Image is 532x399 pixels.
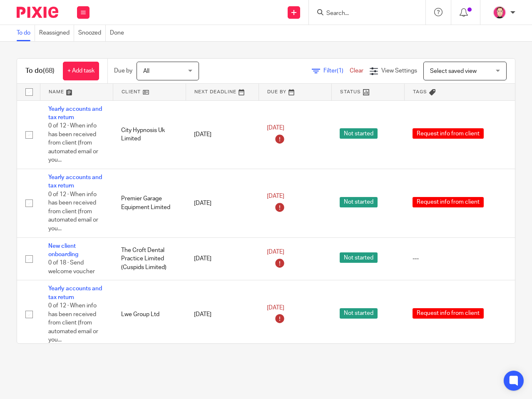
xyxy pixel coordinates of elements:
[63,62,99,80] a: + Add task
[340,128,378,139] span: Not started
[323,68,350,74] span: Filter
[430,68,477,74] span: Select saved view
[113,237,186,280] td: The Croft Dental Practice Limited (Cuspids Limited)
[25,67,55,75] h1: To do
[114,67,132,75] p: Due by
[78,25,106,41] a: Snoozed
[413,197,484,207] span: Request info from client
[48,123,98,163] span: 0 of 12 · When info has been received from client (from automated email or you...
[113,280,186,349] td: Lwe Group Ltd
[110,25,128,41] a: Done
[267,249,284,255] span: [DATE]
[48,106,102,120] a: Yearly accounts and tax return
[413,90,427,94] span: Tags
[340,252,378,263] span: Not started
[48,243,78,257] a: New client onboarding
[350,68,363,74] a: Clear
[267,125,284,131] span: [DATE]
[186,169,259,238] td: [DATE]
[186,237,259,280] td: [DATE]
[267,305,284,311] span: [DATE]
[39,25,74,41] a: Reassigned
[17,25,35,41] a: To do
[326,10,400,17] input: Search
[17,7,58,18] img: Pixie
[493,6,506,19] img: Bradley%20-%20Pink.png
[186,280,259,349] td: [DATE]
[413,128,484,139] span: Request info from client
[48,192,98,232] span: 0 of 12 · When info has been received from client (from automated email or you...
[413,308,484,319] span: Request info from client
[413,254,524,263] div: ---
[48,175,102,189] a: Yearly accounts and tax return
[113,100,186,169] td: City Hypnosis Uk Limited
[267,194,284,199] span: [DATE]
[186,100,259,169] td: [DATE]
[48,286,102,300] a: Yearly accounts and tax return
[48,303,98,343] span: 0 of 12 · When info has been received from client (from automated email or you...
[340,308,378,319] span: Not started
[381,68,417,74] span: View Settings
[113,169,186,238] td: Premier Garage Equipment Limited
[143,68,149,74] span: All
[340,197,378,207] span: Not started
[43,67,55,74] span: (68)
[337,68,343,74] span: (1)
[48,260,95,274] span: 0 of 18 · Send welcome voucher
